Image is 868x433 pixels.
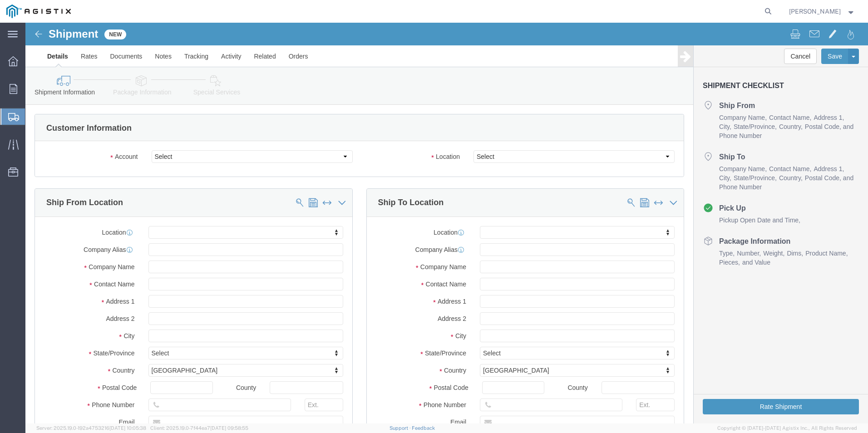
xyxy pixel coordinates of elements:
span: [DATE] 09:58:55 [210,425,248,431]
iframe: FS Legacy Container [25,23,868,423]
img: logo [6,5,71,18]
span: Server: 2025.19.0-192a4753216 [36,425,146,431]
a: Feedback [412,425,435,431]
span: Javier G [789,6,841,16]
a: Support [390,425,412,431]
span: [DATE] 10:05:38 [109,425,146,431]
button: [PERSON_NAME] [789,6,856,17]
span: Client: 2025.19.0-7f44ea7 [150,425,248,431]
span: Copyright © [DATE]-[DATE] Agistix Inc., All Rights Reserved [717,424,857,432]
